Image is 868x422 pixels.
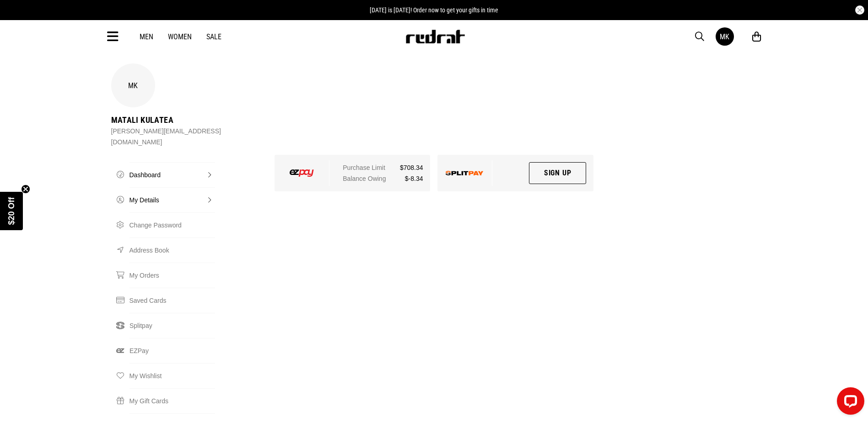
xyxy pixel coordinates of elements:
[343,162,423,173] div: Purchase Limit
[400,162,423,173] span: $708.34
[129,162,215,187] a: Dashboard
[129,237,215,263] a: Address Book
[111,126,260,148] div: [PERSON_NAME][EMAIL_ADDRESS][DOMAIN_NAME]
[168,32,192,41] a: Women
[446,171,484,175] img: splitpay
[129,338,215,363] a: EZPay
[129,363,215,388] a: My Wishlist
[405,30,465,43] img: Redrat logo
[290,169,314,177] img: ezpay
[529,162,587,184] a: Sign Up
[129,288,215,313] a: Saved Cards
[7,197,16,225] span: $20 Off
[111,115,260,126] div: Matali Kulatea
[111,63,155,107] div: MK
[129,263,215,288] a: My Orders
[370,6,498,14] span: [DATE] is [DATE]! Order now to get your gifts in time
[830,384,868,422] iframe: LiveChat chat widget
[343,173,423,184] div: Balance Owing
[140,32,153,41] a: Men
[720,32,729,41] div: MK
[129,187,215,212] a: My Details
[129,212,215,237] a: Change Password
[129,313,215,338] a: Splitpay
[206,32,221,41] a: Sale
[129,388,215,413] a: My Gift Cards
[21,185,30,194] button: Close teaser
[405,173,423,184] span: $-8.34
